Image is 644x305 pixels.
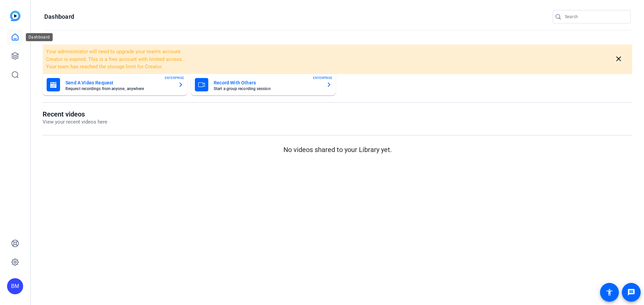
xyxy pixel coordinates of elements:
input: Search [565,13,625,21]
mat-icon: close [614,55,623,63]
p: No videos shared to your Library yet. [43,145,632,155]
p: View your recent videos here [43,118,107,126]
mat-card-title: Send A Video Request [65,79,173,87]
mat-icon: accessibility [605,288,613,296]
li: Your team has reached the storage limit for Creator. [46,63,518,71]
span: Your administrator will need to upgrade your team's account [46,49,180,55]
img: blue-gradient.svg [10,11,20,21]
mat-card-subtitle: Request recordings from anyone, anywhere [65,87,173,91]
button: Send A Video RequestRequest recordings from anyone, anywhereENTERPRISE [43,74,187,95]
div: Dashboard [26,33,53,41]
h1: Dashboard [44,13,74,21]
button: Record With OthersStart a group recording sessionENTERPRISE [191,74,336,95]
mat-card-subtitle: Start a group recording session [214,87,321,91]
li: Creator is expired. This is a free account with limited access. [46,56,518,63]
h1: Recent videos [43,110,107,118]
span: ENTERPRISE [165,75,184,80]
mat-card-title: Record With Others [214,79,321,87]
span: ENTERPRISE [313,75,332,80]
div: BM [7,278,23,294]
mat-icon: message [627,288,635,296]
